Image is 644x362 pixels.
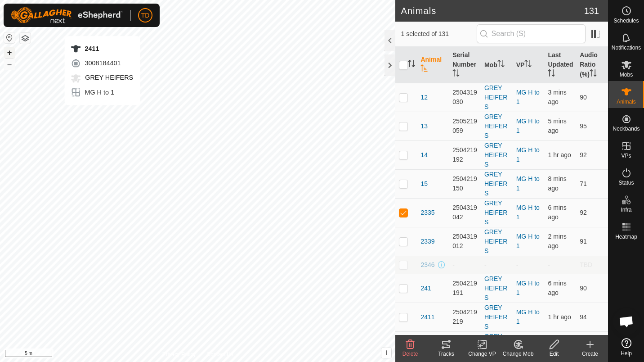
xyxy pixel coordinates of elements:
div: Open chat [613,308,640,335]
div: Change VP [464,350,500,358]
a: Help [608,335,644,360]
span: Help [621,351,632,356]
div: - [484,260,509,270]
span: 91 [580,238,587,245]
div: 2505219059 [452,117,477,136]
span: 14 [420,150,428,160]
button: – [4,59,15,70]
span: Neckbands [613,126,640,131]
span: 21 Sept 2025, 8:59 am [548,204,566,221]
span: 21 Sept 2025, 9:02 am [548,233,566,249]
p-sorticon: Activate to sort [524,61,532,68]
span: 2335 [420,208,434,217]
span: Animals [617,99,636,104]
span: Status [618,180,634,186]
button: Reset Map [4,32,15,43]
span: 131 [584,4,599,18]
p-sorticon: Activate to sort [497,61,505,68]
div: 2504219192 [452,145,477,164]
div: GREY HEIFERS [484,112,509,140]
div: GREY HEIFERS [484,170,509,198]
div: GREY HEIFERS [484,274,509,303]
div: 2504319030 [452,88,477,107]
a: MG H to 1 [516,233,540,249]
div: Change Mob [500,350,536,358]
p-sorticon: Activate to sort [548,71,555,78]
th: Mob [481,47,513,83]
div: GREY HEIFERS [484,83,509,112]
span: 92 [580,151,587,158]
div: GREY HEIFERS [484,227,509,256]
a: MG H to 1 [516,204,540,221]
span: 21 Sept 2025, 7:25 am [548,313,571,321]
p-sorticon: Activate to sort [420,66,428,73]
span: GREY HEIFERS [83,74,133,81]
div: Edit [536,350,572,358]
span: i [385,349,387,357]
span: 95 [580,122,587,130]
a: MG H to 1 [516,175,540,192]
span: 90 [580,285,587,292]
span: 1 selected of 131 [401,29,476,39]
span: 12 [420,93,428,102]
th: Audio Ratio (%) [576,47,608,83]
a: MG H to 1 [516,89,540,105]
span: 241 [420,284,431,293]
div: 2504219150 [452,174,477,193]
th: VP [513,47,545,83]
a: MG H to 1 [516,146,540,163]
a: MG H to 1 [516,118,540,134]
div: - [452,260,477,270]
span: Schedules [613,18,639,23]
h2: Animals [401,5,584,16]
div: 2411 [70,43,133,54]
span: 15 [420,179,428,189]
span: 94 [580,313,587,321]
div: GREY HEIFERS [484,141,509,169]
span: 90 [580,94,587,101]
button: Map Layers [20,33,31,44]
p-sorticon: Activate to sort [590,71,597,78]
a: Contact Us [206,350,233,358]
span: Mobs [620,72,633,77]
div: GREY HEIFERS [484,303,509,331]
button: i [381,348,391,358]
button: + [4,47,15,58]
span: 21 Sept 2025, 8:59 am [548,118,566,134]
span: VPs [621,153,631,158]
input: Search (S) [477,24,586,43]
span: TBD [580,261,592,268]
th: Animal [417,47,449,83]
span: 13 [420,122,428,131]
span: 21 Sept 2025, 8:58 am [548,280,566,296]
span: 2411 [420,312,434,322]
img: Gallagher Logo [11,7,123,23]
span: 21 Sept 2025, 7:21 am [548,151,571,158]
th: Last Updated [544,47,576,83]
span: Heatmap [615,234,637,240]
p-sorticon: Activate to sort [408,61,415,68]
div: GREY HEIFERS [484,332,509,360]
div: 2504319042 [452,203,477,222]
div: 3008184401 [70,58,133,68]
span: 92 [580,209,587,216]
span: Delete [402,351,418,357]
a: Privacy Policy [162,350,196,358]
div: 2504219219 [452,308,477,326]
app-display-virtual-paddock-transition: - [516,261,519,268]
span: 71 [580,180,587,187]
div: MG H to 1 [70,87,133,98]
span: Notifications [612,45,641,50]
span: - [548,261,550,268]
th: Serial Number [449,47,481,83]
span: 21 Sept 2025, 9:01 am [548,89,566,105]
p-sorticon: Activate to sort [452,71,460,78]
span: 21 Sept 2025, 8:57 am [548,175,566,192]
div: 2504219191 [452,279,477,298]
span: Infra [621,207,631,213]
div: Tracks [428,350,464,358]
a: MG H to 1 [516,280,540,296]
span: 2339 [420,237,434,246]
span: 2346 [420,260,434,270]
div: 2504319012 [452,232,477,251]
